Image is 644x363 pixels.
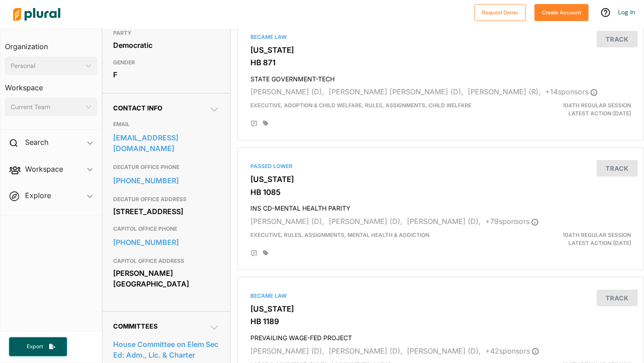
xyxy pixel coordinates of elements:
div: Became Law [250,33,631,41]
h3: Workspace [5,75,97,94]
a: House Committee on Elem Sec Ed: Adm., Lic. & Charter [113,338,220,362]
div: Personal [11,61,82,71]
button: Track [597,290,638,306]
div: Add tags [263,250,268,256]
h4: STATE GOVERNMENT-TECH [250,71,631,83]
h3: HB 1085 [250,188,631,197]
span: [PERSON_NAME] (D), [250,346,324,355]
a: [PHONE_NUMBER] [113,174,220,187]
a: Create Account [534,7,589,17]
span: 104th Regular Session [563,232,631,238]
div: Add tags [263,120,268,127]
h4: PREVAILING WAGE-FED PROJECT [250,330,631,342]
div: Latest Action: [DATE] [506,231,638,247]
h2: Search [25,137,48,147]
a: [EMAIL_ADDRESS][DOMAIN_NAME] [113,131,220,155]
button: Track [597,31,638,47]
span: Committees [113,322,157,330]
span: Export [21,343,49,350]
a: Log In [618,8,635,16]
h3: DECATUR OFFICE ADDRESS [113,194,220,205]
h3: [US_STATE] [250,46,631,55]
span: Contact Info [113,104,162,112]
span: + 14 sponsor s [545,87,597,96]
div: Add Position Statement [250,250,258,257]
div: F [113,68,220,81]
button: Export [9,337,67,356]
h3: [US_STATE] [250,175,631,184]
h4: INS CD-MENTAL HEALTH PARITY [250,200,631,212]
div: [PERSON_NAME][GEOGRAPHIC_DATA] [113,266,220,291]
h3: EMAIL [113,119,220,130]
div: [STREET_ADDRESS] [113,205,220,218]
h3: GENDER [113,57,220,68]
span: [PERSON_NAME] (D), [407,217,481,226]
span: [PERSON_NAME] [PERSON_NAME] (D), [329,87,463,96]
div: Passed Lower [250,162,631,170]
span: [PERSON_NAME] (D), [329,346,402,355]
span: 104th Regular Session [563,102,631,109]
h3: CAPITOL OFFICE PHONE [113,224,220,234]
h3: DECATUR OFFICE PHONE [113,162,220,173]
span: Executive, Adoption & Child Welfare, Rules, Assignments, Child Welfare [250,102,471,109]
div: Add Position Statement [250,120,258,127]
span: [PERSON_NAME] (D), [329,217,402,226]
span: Executive, Rules, Assignments, Mental Health & Addiction [250,232,429,238]
div: Latest Action: [DATE] [506,101,638,118]
h3: HB 871 [250,58,631,67]
h3: PARTY [113,28,220,38]
a: [PHONE_NUMBER] [113,236,220,249]
a: Request Demo [475,7,525,17]
span: [PERSON_NAME] (D), [250,217,324,226]
button: Track [597,160,638,177]
span: [PERSON_NAME] (D), [407,346,481,355]
h3: [US_STATE] [250,304,631,313]
span: [PERSON_NAME] (R), [468,87,541,96]
h3: CAPITOL OFFICE ADDRESS [113,256,220,266]
span: + 79 sponsor s [485,217,538,226]
button: Request Demo [475,4,525,21]
span: + 42 sponsor s [485,346,539,355]
button: Create Account [534,4,589,21]
div: Became Law [250,292,631,300]
div: Democratic [113,38,220,52]
h3: HB 1189 [250,317,631,326]
h3: Organization [5,34,97,53]
span: [PERSON_NAME] (D), [250,87,324,96]
div: Current Team [11,102,82,112]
